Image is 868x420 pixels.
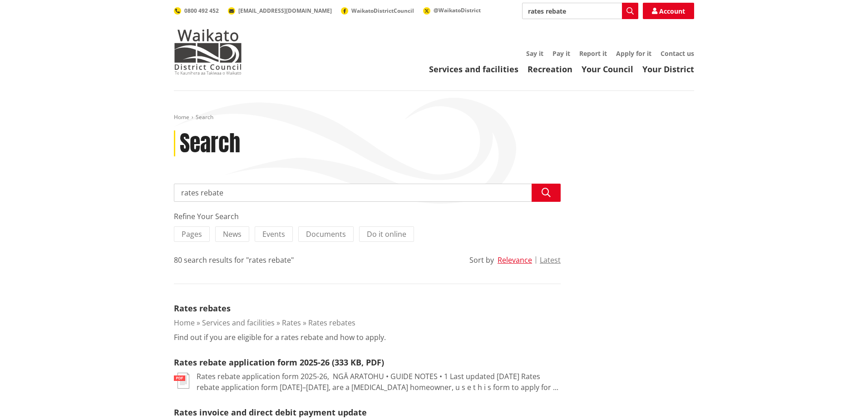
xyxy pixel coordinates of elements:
[174,255,294,265] div: 80 search results for "rates rebate"
[552,49,570,58] a: Pay it
[306,229,346,239] span: Documents
[223,229,242,239] span: News
[174,373,189,389] img: document-pdf.svg
[434,6,481,14] span: @WaikatoDistrict
[174,211,561,222] div: Refine Your Search
[643,3,694,19] a: Account
[351,7,414,15] span: WaikatoDistrictCouncil
[238,7,332,15] span: [EMAIL_ADDRESS][DOMAIN_NAME]
[522,3,638,19] input: Search input
[174,357,384,368] a: Rates rebate application form 2025-26 (333 KB, PDF)
[528,64,572,75] a: Recreation
[423,6,481,14] a: @WaikatoDistrict
[282,318,301,328] a: Rates
[540,256,561,264] button: Latest
[174,303,231,314] a: Rates rebates
[429,64,518,75] a: Services and facilities
[262,229,285,239] span: Events
[228,7,332,15] a: [EMAIL_ADDRESS][DOMAIN_NAME]
[498,256,532,264] button: Relevance
[174,407,367,418] a: Rates invoice and direct debit payment update
[526,49,543,58] a: Say it
[174,332,386,343] p: Find out if you are eligible for a rates rebate and how to apply.
[202,318,275,328] a: Services and facilities
[174,184,561,202] input: Search input
[308,318,355,328] a: Rates rebates
[579,49,607,58] a: Report it
[184,7,219,15] span: 0800 492 452
[196,113,213,121] span: Search
[341,7,414,15] a: WaikatoDistrictCouncil
[469,255,494,265] div: Sort by
[661,49,694,58] a: Contact us
[367,229,406,239] span: Do it online
[582,64,633,75] a: Your Council
[174,114,694,121] nav: breadcrumb
[616,49,651,58] a: Apply for it
[174,29,242,75] img: Waikato District Council - Te Kaunihera aa Takiwaa o Waikato
[174,318,195,328] a: Home
[180,130,240,157] h1: Search
[197,371,561,393] p: Rates rebate application form 2025-26, ﻿ NGĀ ARATOHU • GUIDE NOTES • 1 Last updated [DATE] Rates ...
[642,64,694,75] a: Your District
[174,113,189,121] a: Home
[174,7,219,15] a: 0800 492 452
[182,229,202,239] span: Pages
